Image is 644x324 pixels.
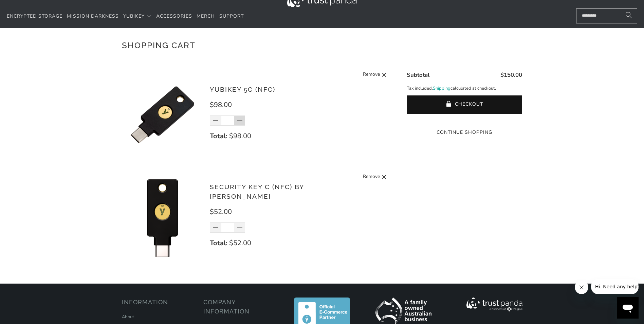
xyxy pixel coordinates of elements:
[210,238,227,248] strong: Total:
[67,13,119,19] span: Mission Darkness
[7,8,244,24] nav: Translation missing: en.navigation.header.main_nav
[229,131,251,141] span: $98.00
[210,86,275,93] a: YubiKey 5C (NFC)
[7,8,62,24] a: Encrypted Storage
[123,8,152,24] summary: YubiKey
[575,281,588,294] iframe: Close message
[122,38,522,52] h1: Shopping Cart
[576,8,637,23] input: Search...
[219,13,244,19] span: Support
[363,71,380,79] span: Remove
[407,129,522,136] a: Continue Shopping
[363,71,387,79] a: Remove
[122,74,203,156] img: YubiKey 5C (NFC)
[407,95,522,114] button: Checkout
[210,183,304,200] a: Security Key C (NFC) by [PERSON_NAME]
[197,13,215,19] span: Merch
[156,13,192,19] span: Accessories
[123,13,145,19] span: YubiKey
[363,173,387,181] a: Remove
[620,8,637,23] button: Search
[197,8,215,24] a: Merch
[7,13,62,19] span: Encrypted Storage
[363,173,380,181] span: Remove
[407,85,522,92] p: Tax included. calculated at checkout.
[122,176,203,258] img: Security Key C (NFC) by Yubico
[617,297,639,319] iframe: Button to launch messaging window
[156,8,192,24] a: Accessories
[4,5,49,10] span: Hi. Need any help?
[500,71,522,79] span: $150.00
[219,8,244,24] a: Support
[210,131,227,141] strong: Total:
[122,314,134,320] a: About
[591,279,639,294] iframe: Message from company
[67,8,119,24] a: Mission Darkness
[229,238,251,248] span: $52.00
[407,71,429,79] span: Subtotal
[210,207,232,216] span: $52.00
[210,100,232,109] span: $98.00
[433,85,450,92] a: Shipping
